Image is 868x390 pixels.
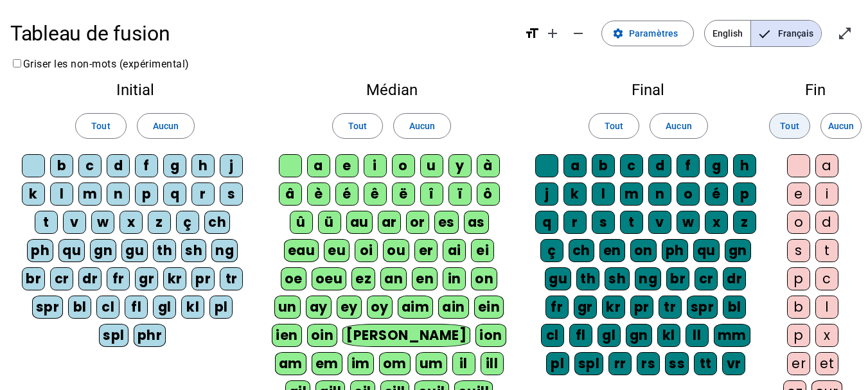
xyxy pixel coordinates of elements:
div: om [379,352,411,375]
div: u [420,154,443,177]
div: w [91,211,114,234]
div: [PERSON_NAME] [342,324,470,347]
div: kr [602,296,625,319]
div: oe [281,267,306,290]
div: x [815,324,838,347]
div: em [312,352,342,375]
div: i [364,154,387,177]
button: Tout [332,113,383,139]
div: sh [181,239,206,262]
button: Aucun [137,113,195,139]
div: cl [96,296,120,319]
div: l [50,182,73,206]
div: au [346,211,373,234]
div: gu [121,239,148,262]
div: t [620,211,643,234]
div: am [275,352,306,375]
div: j [220,154,243,177]
div: un [274,296,301,319]
span: Français [751,21,821,46]
div: spr [32,296,64,319]
div: d [648,154,671,177]
div: dr [723,267,746,290]
button: Aucun [650,113,707,139]
div: p [787,324,810,347]
div: z [733,211,756,234]
div: gr [574,296,597,319]
div: ien [272,324,302,347]
label: Griser les non-mots (expérimental) [10,58,190,70]
button: Diminuer la taille de la police [565,21,591,46]
div: ng [635,267,661,290]
div: gl [153,296,176,319]
div: ll [686,324,709,347]
div: ar [378,211,401,234]
div: j [535,182,558,206]
div: gu [545,267,571,290]
div: tt [694,352,717,375]
div: br [666,267,689,290]
div: pr [630,296,653,319]
div: o [677,182,700,206]
div: ph [27,239,53,262]
span: Aucun [666,118,691,134]
div: as [464,211,489,234]
div: eau [284,239,319,262]
div: tr [659,296,682,319]
div: o [392,154,415,177]
div: q [163,182,186,206]
div: s [592,211,615,234]
div: g [705,154,728,177]
button: Augmenter la taille de la police [540,21,565,46]
div: o [787,211,810,234]
div: dr [78,267,102,290]
div: f [677,154,700,177]
span: English [705,21,750,46]
div: z [148,211,171,234]
div: ç [540,239,563,262]
div: qu [58,239,85,262]
div: a [815,154,838,177]
div: oi [355,239,378,262]
div: c [620,154,643,177]
h2: Médian [270,82,513,98]
div: rr [608,352,632,375]
div: ez [351,267,375,290]
div: or [406,211,429,234]
mat-icon: format_size [524,26,540,41]
div: ë [392,182,415,206]
div: e [787,182,810,206]
div: il [452,352,475,375]
span: Aucun [828,118,854,134]
div: cl [541,324,564,347]
div: ai [443,239,466,262]
div: oy [367,296,393,319]
div: phr [134,324,166,347]
div: é [335,182,359,206]
div: sh [605,267,630,290]
div: pl [209,296,233,319]
button: Tout [75,113,126,139]
div: d [107,154,130,177]
div: ein [474,296,504,319]
div: ain [438,296,469,319]
div: on [471,267,497,290]
div: um [416,352,447,375]
div: n [107,182,130,206]
div: eu [324,239,350,262]
span: Tout [780,118,799,134]
div: en [599,239,625,262]
div: m [78,182,102,206]
div: th [153,239,176,262]
button: Aucun [820,113,862,139]
div: pl [546,352,569,375]
div: spr [687,296,718,319]
mat-icon: remove [571,26,586,41]
div: m [620,182,643,206]
span: Tout [91,118,110,134]
span: Tout [605,118,623,134]
div: ô [477,182,500,206]
div: c [815,267,838,290]
div: fl [125,296,148,319]
div: i [815,182,838,206]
